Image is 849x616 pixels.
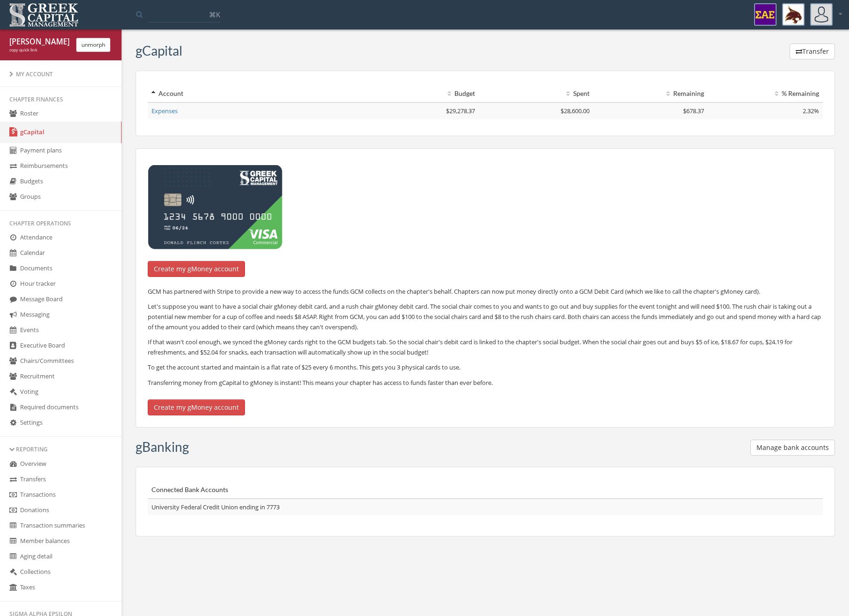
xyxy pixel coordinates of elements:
th: Connected Bank Accounts [148,481,823,499]
span: $678.37 [683,107,704,115]
button: Transfer [790,43,835,59]
div: Spent [482,89,590,98]
p: Transferring money from gCapital to gMoney is instant! This means your chapter has access to fund... [148,377,823,388]
p: Let's suppose you want to have a social chair gMoney debit card, and a rush chair gMoney debit ca... [148,301,823,332]
span: ⌘K [209,10,220,19]
div: copy quick link [9,47,69,53]
p: If that wasn't cool enough, we synced the gMoney cards right to the GCM budgets tab. So the socia... [148,337,823,357]
div: My Account [9,70,112,78]
p: GCM has partnered with Stripe to provide a new way to access the funds GCM collects on the chapte... [148,286,823,297]
div: [PERSON_NAME] [PERSON_NAME] [9,36,69,47]
div: Remaining [597,89,704,98]
div: Account [151,89,360,98]
span: $29,278.37 [446,107,475,115]
p: To get the account started and maintain is a flat rate of $25 every 6 months. This gets you 3 phy... [148,362,823,372]
div: Reporting [9,445,112,453]
button: unmorph [76,38,110,52]
button: Create my gMoney account [148,261,245,277]
h3: gBanking [136,440,189,454]
span: $28,600.00 [561,107,590,115]
div: Budget [367,89,475,98]
span: 2.32% [803,107,819,115]
h3: gCapital [136,43,182,58]
td: University Federal Credit Union ending in 7773 [148,499,823,515]
div: % Remaining [712,89,819,98]
a: Expenses [151,107,178,115]
button: Manage bank accounts [750,440,835,456]
button: Create my gMoney account [148,399,245,415]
